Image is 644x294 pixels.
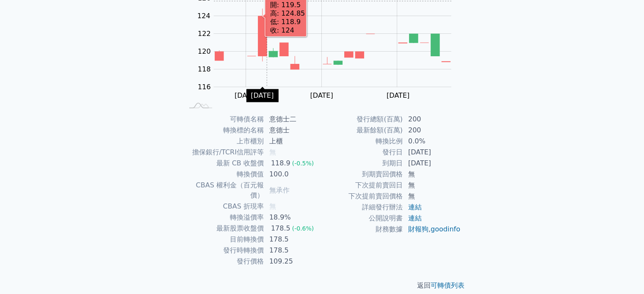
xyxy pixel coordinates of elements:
[403,180,461,191] td: 無
[403,114,461,125] td: 200
[264,212,322,223] td: 18.9%
[264,169,322,180] td: 100.0
[269,186,290,194] span: 無承作
[173,280,471,291] p: 返回
[322,114,403,125] td: 發行總額(百萬)
[322,158,403,169] td: 到期日
[408,203,422,211] a: 連結
[183,256,264,267] td: 發行價格
[264,256,322,267] td: 109.25
[403,158,461,169] td: [DATE]
[269,202,276,210] span: 無
[264,114,322,125] td: 意德士二
[431,225,460,233] a: goodinfo
[292,225,314,232] span: (-0.6%)
[310,91,333,99] tspan: [DATE]
[183,147,264,158] td: 擔保銀行/TCRI信用評等
[183,201,264,212] td: CBAS 折現率
[198,30,211,38] tspan: 122
[322,136,403,147] td: 轉換比例
[322,224,403,235] td: 財務數據
[322,169,403,180] td: 到期賣回價格
[403,125,461,136] td: 200
[408,214,422,222] a: 連結
[264,234,322,245] td: 178.5
[403,191,461,202] td: 無
[235,91,257,99] tspan: [DATE]
[264,136,322,147] td: 上櫃
[387,91,409,99] tspan: [DATE]
[403,147,461,158] td: [DATE]
[198,65,211,73] tspan: 118
[322,191,403,202] td: 下次提前賣回價格
[269,223,292,234] div: 178.5
[269,158,292,168] div: 118.9
[183,125,264,136] td: 轉換標的名稱
[264,245,322,256] td: 178.5
[183,180,264,201] td: CBAS 權利金（百元報價）
[322,213,403,224] td: 公開說明書
[403,169,461,180] td: 無
[322,147,403,158] td: 發行日
[322,202,403,213] td: 詳細發行辦法
[403,224,461,235] td: ,
[183,212,264,223] td: 轉換溢價率
[269,148,276,156] span: 無
[197,12,210,20] tspan: 124
[183,245,264,256] td: 發行時轉換價
[198,83,211,91] tspan: 116
[403,136,461,147] td: 0.0%
[183,136,264,147] td: 上市櫃別
[183,169,264,180] td: 轉換價值
[198,47,211,55] tspan: 120
[183,223,264,234] td: 最新股票收盤價
[431,281,464,289] a: 可轉債列表
[408,225,428,233] a: 財報狗
[292,160,314,167] span: (-0.5%)
[183,114,264,125] td: 可轉債名稱
[322,125,403,136] td: 最新餘額(百萬)
[264,125,322,136] td: 意德士
[322,180,403,191] td: 下次提前賣回日
[183,234,264,245] td: 目前轉換價
[183,158,264,169] td: 最新 CB 收盤價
